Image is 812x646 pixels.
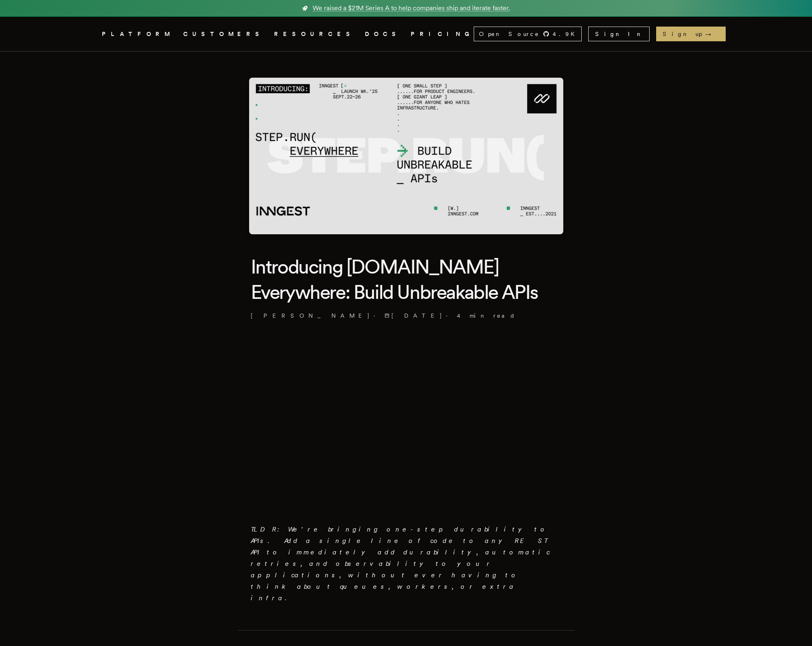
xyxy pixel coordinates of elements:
a: Sign In [588,27,650,41]
span: Open Source [479,30,540,38]
button: RESOURCES [274,29,355,39]
img: Featured image for Introducing Step.Run Everywhere: Build Unbreakable APIs blog post [249,78,563,234]
p: · · [251,312,562,320]
span: 4 min read [457,312,515,320]
a: PRICING [411,29,474,39]
span: 4.9 K [553,30,580,38]
span: We raised a $21M Series A to help companies ship and iterate faster. [313,3,510,13]
a: CUSTOMERS [183,29,264,39]
button: PLATFORM [102,29,173,39]
span: → [705,30,719,38]
a: DOCS [365,29,401,39]
h1: Introducing [DOMAIN_NAME] Everywhere: Build Unbreakable APIs [251,254,562,305]
a: Sign up [656,27,726,41]
nav: Global [79,17,733,51]
a: [PERSON_NAME] [251,312,370,320]
span: [DATE] [385,312,443,320]
em: TLDR: We're bringing one-step durability to APIs. Add a single line of code to any REST API to im... [251,525,550,602]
